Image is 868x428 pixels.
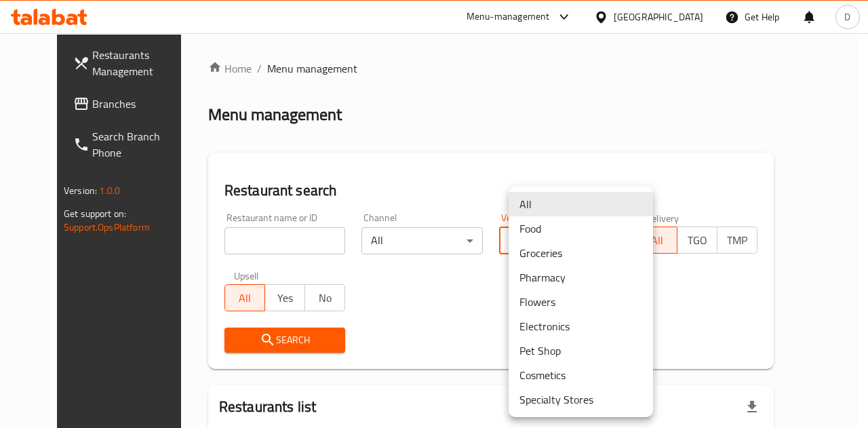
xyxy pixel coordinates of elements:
li: Electronics [509,314,653,338]
li: Flowers [509,290,653,314]
li: Pharmacy [509,265,653,290]
li: Food [509,216,653,241]
li: Specialty Stores [509,387,653,412]
li: Cosmetics [509,363,653,387]
li: Pet Shop [509,338,653,363]
li: All [509,192,653,216]
li: Groceries [509,241,653,265]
